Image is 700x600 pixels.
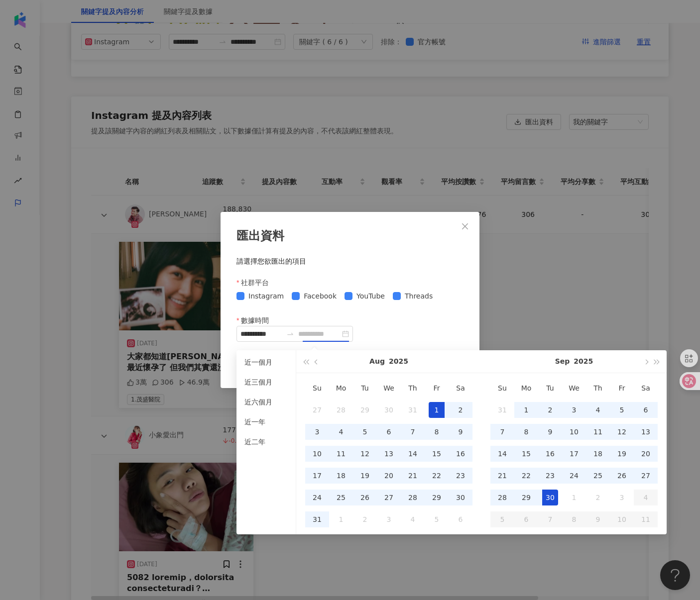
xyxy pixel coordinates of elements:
[240,394,292,410] li: 近六個月
[518,424,534,440] div: 8
[429,446,445,462] div: 15
[453,511,468,527] div: 6
[453,424,468,440] div: 9
[542,446,558,462] div: 16
[490,487,514,508] td: 2025-09-28
[449,377,472,399] th: Sa
[309,446,325,462] div: 10
[389,350,408,373] button: 2025
[236,257,464,267] div: 請選擇您欲匯出的項目
[538,465,562,487] td: 2025-09-23
[305,399,329,421] td: 2025-07-27
[614,446,630,462] div: 19
[377,487,401,508] td: 2025-08-27
[353,421,377,443] td: 2025-08-05
[381,490,397,505] div: 27
[309,490,325,505] div: 24
[634,377,658,399] th: Sa
[453,468,468,484] div: 23
[566,490,582,505] div: 1
[401,421,425,443] td: 2025-08-07
[425,465,449,487] td: 2025-08-22
[590,424,606,440] div: 11
[538,487,562,508] td: 2025-09-30
[634,421,658,443] td: 2025-09-13
[514,421,538,443] td: 2025-09-08
[429,490,445,505] div: 29
[610,377,634,399] th: Fr
[586,399,610,421] td: 2025-09-04
[610,399,634,421] td: 2025-09-05
[329,508,353,530] td: 2025-09-01
[305,508,329,530] td: 2025-08-31
[329,399,353,421] td: 2025-07-28
[353,399,377,421] td: 2025-07-29
[490,443,514,465] td: 2025-09-14
[352,291,389,301] span: YouTube
[514,443,538,465] td: 2025-09-15
[333,468,349,484] div: 18
[240,374,292,390] li: 近三個月
[494,424,510,440] div: 7
[357,402,373,418] div: 29
[377,421,401,443] td: 2025-08-06
[566,446,582,462] div: 17
[305,487,329,508] td: 2025-08-24
[614,424,630,440] div: 12
[309,468,325,484] div: 17
[309,424,325,440] div: 3
[518,446,534,462] div: 15
[614,402,630,418] div: 5
[333,402,349,418] div: 28
[453,446,468,462] div: 16
[562,399,586,421] td: 2025-09-03
[353,508,377,530] td: 2025-09-02
[357,446,373,462] div: 12
[574,350,593,373] button: 2025
[586,465,610,487] td: 2025-09-25
[377,508,401,530] td: 2025-09-03
[240,414,292,430] li: 近一年
[377,399,401,421] td: 2025-07-30
[538,377,562,399] th: Tu
[562,465,586,487] td: 2025-09-24
[610,487,634,508] td: 2025-10-03
[494,446,510,462] div: 14
[542,490,558,505] div: 30
[305,443,329,465] td: 2025-08-10
[490,377,514,399] th: Su
[538,443,562,465] td: 2025-09-16
[309,402,325,418] div: 27
[490,399,514,421] td: 2025-08-31
[353,487,377,508] td: 2025-08-26
[638,424,654,440] div: 13
[638,468,654,484] div: 27
[401,399,425,421] td: 2025-07-31
[610,443,634,465] td: 2025-09-19
[309,511,325,527] div: 31
[425,508,449,530] td: 2025-09-05
[405,468,421,484] div: 21
[542,402,558,418] div: 2
[455,216,475,236] button: Close
[638,446,654,462] div: 20
[425,443,449,465] td: 2025-08-15
[236,228,464,245] div: 匯出資料
[377,465,401,487] td: 2025-08-20
[566,468,582,484] div: 24
[381,424,397,440] div: 6
[357,468,373,484] div: 19
[449,465,472,487] td: 2025-08-23
[305,465,329,487] td: 2025-08-17
[562,443,586,465] td: 2025-09-17
[429,402,445,418] div: 1
[425,399,449,421] td: 2025-08-01
[562,377,586,399] th: We
[357,490,373,505] div: 26
[381,446,397,462] div: 13
[240,328,282,339] input: 數據時間
[449,443,472,465] td: 2025-08-16
[405,446,421,462] div: 14
[586,487,610,508] td: 2025-10-02
[425,377,449,399] th: Fr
